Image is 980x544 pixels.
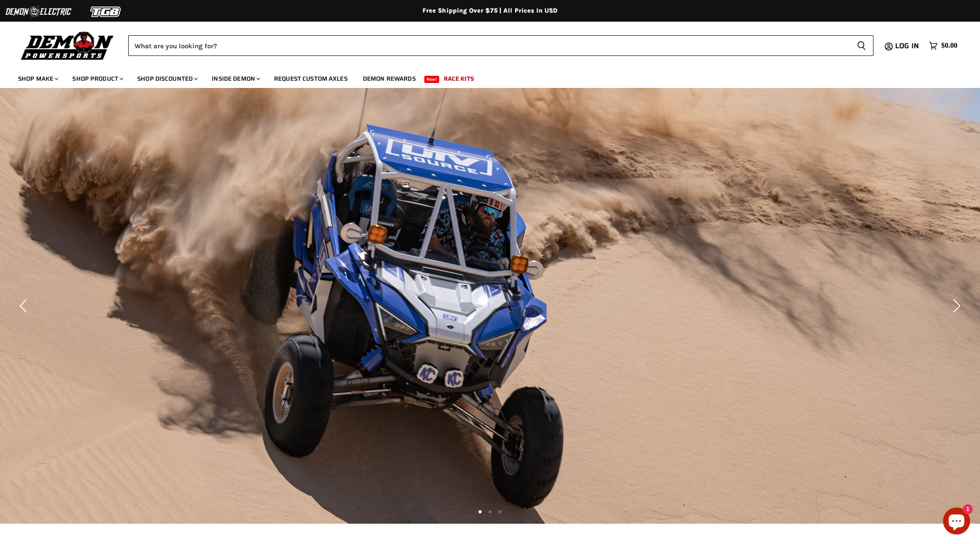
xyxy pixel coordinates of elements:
a: Shop Product [65,69,129,88]
a: $0.00 [924,39,962,52]
img: Demon Electric Logo 2 [5,3,72,20]
button: Search [850,35,873,56]
span: New! [424,76,440,83]
img: TGB Logo 2 [72,3,140,20]
form: Product [128,35,873,56]
button: Next [946,297,964,315]
ul: Main menu [11,66,955,88]
a: Demon Rewards [356,69,423,88]
div: Free Shipping Over $75 | All Prices In USD [129,7,851,15]
a: Request Custom Axles [267,69,354,88]
li: Page dot 2 [488,510,492,513]
li: Page dot 1 [478,510,482,513]
img: Demon Powersports [18,29,117,61]
button: Previous [16,297,34,315]
a: Log in [891,42,924,50]
a: Race Kits [437,69,481,88]
span: Log in [895,40,919,51]
inbox-online-store-chat: Shopify online store chat [940,507,973,537]
span: $0.00 [941,41,957,50]
a: Shop Make [11,69,64,88]
a: Inside Demon [205,69,265,88]
a: Shop Discounted [130,69,203,88]
input: Search [128,35,850,56]
li: Page dot 3 [498,510,502,513]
